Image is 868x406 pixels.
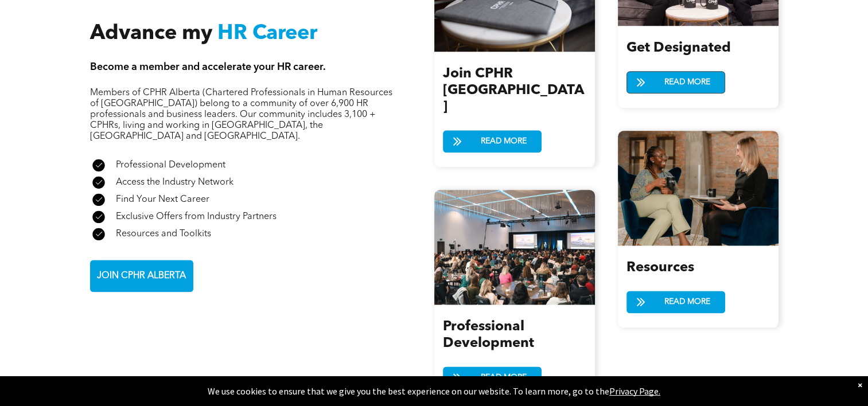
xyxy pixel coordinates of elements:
span: Members of CPHR Alberta (Chartered Professionals in Human Resources of [GEOGRAPHIC_DATA]) belong ... [90,88,392,141]
span: Access the Industry Network [116,178,233,187]
span: Resources [626,261,694,275]
span: Find Your Next Career [116,195,209,204]
span: Professional Development [443,320,534,350]
span: Resources and Toolkits [116,229,211,239]
a: READ MORE [626,291,725,313]
span: Join CPHR [GEOGRAPHIC_DATA] [443,67,584,114]
span: Exclusive Offers from Industry Partners [116,212,277,221]
span: JOIN CPHR ALBERTA [93,265,190,287]
span: READ MORE [660,72,714,93]
span: Advance my [90,24,212,44]
span: Professional Development [116,161,225,170]
a: JOIN CPHR ALBERTA [90,260,193,292]
span: Get Designated [626,41,731,55]
span: READ MORE [660,291,714,313]
span: Become a member and accelerate your HR career. [90,62,326,72]
div: Dismiss notification [858,379,862,391]
span: READ MORE [477,131,531,152]
a: Privacy Page. [609,385,660,397]
a: READ MORE [443,366,542,389]
a: READ MORE [626,71,725,93]
a: READ MORE [443,130,542,153]
span: READ MORE [477,367,531,388]
span: HR Career [217,24,317,44]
